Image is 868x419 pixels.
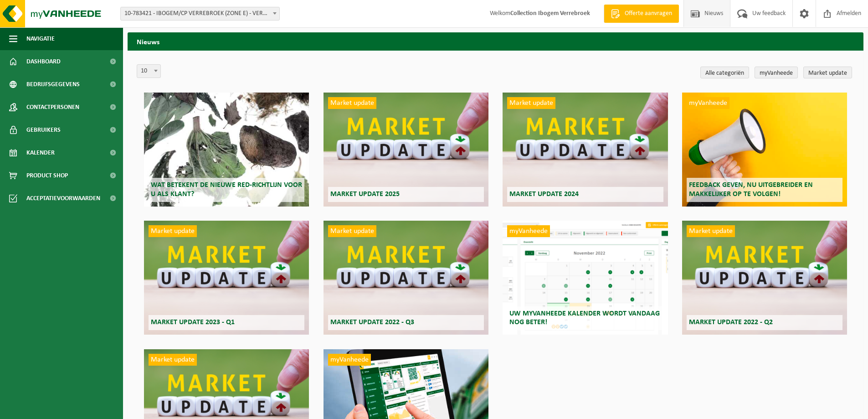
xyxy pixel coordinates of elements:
span: Wat betekent de nieuwe RED-richtlijn voor u als klant? [151,181,302,197]
span: Kalender [26,141,55,164]
span: Market update [687,225,735,237]
span: Market update [328,225,376,237]
span: Feedback geven, nu uitgebreider en makkelijker op te volgen! [689,181,813,197]
a: Market update Market update 2022 - Q3 [324,221,488,335]
span: Acceptatievoorwaarden [26,187,100,210]
span: Market update [507,97,555,109]
span: Offerte aanvragen [622,9,674,18]
a: Market update Market update 2024 [503,93,668,207]
a: myVanheede Uw myVanheede kalender wordt vandaag nog beter! [503,221,668,335]
a: myVanheede Feedback geven, nu uitgebreider en makkelijker op te volgen! [682,93,847,207]
span: Bedrijfsgegevens [26,73,80,96]
span: Product Shop [26,164,68,187]
span: Uw myVanheede kalender wordt vandaag nog beter! [509,310,660,326]
span: 10 [137,65,160,78]
a: Offerte aanvragen [604,5,679,23]
span: Market update [149,354,197,366]
span: Gebruikers [26,119,61,141]
span: Dashboard [26,50,61,73]
span: Market update 2023 - Q1 [151,319,235,326]
a: Market update [803,67,852,78]
span: myVanheede [507,225,550,237]
span: Contactpersonen [26,96,79,119]
span: myVanheede [328,354,371,366]
span: 10-783421 - IBOGEM/CP VERREBROEK (ZONE E) - VERREBROEK [121,7,279,20]
span: Market update 2022 - Q3 [330,319,414,326]
span: Market update [328,97,376,109]
span: 10-783421 - IBOGEM/CP VERREBROEK (ZONE E) - VERREBROEK [120,7,280,21]
span: Market update 2025 [330,191,400,198]
span: Market update [149,225,197,237]
a: myVanheede [755,67,798,78]
a: Wat betekent de nieuwe RED-richtlijn voor u als klant? [144,93,309,207]
a: Market update Market update 2022 - Q2 [682,221,847,335]
span: Market update 2022 - Q2 [689,319,773,326]
a: Alle categoriën [700,67,749,78]
span: myVanheede [687,97,729,109]
a: Market update Market update 2023 - Q1 [144,221,309,335]
h2: Nieuws [128,32,863,50]
a: Market update Market update 2025 [324,93,488,207]
span: Navigatie [26,27,55,50]
span: Market update 2024 [509,191,579,198]
strong: Collection Ibogem Verrebroek [510,10,590,17]
span: 10 [137,64,161,78]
